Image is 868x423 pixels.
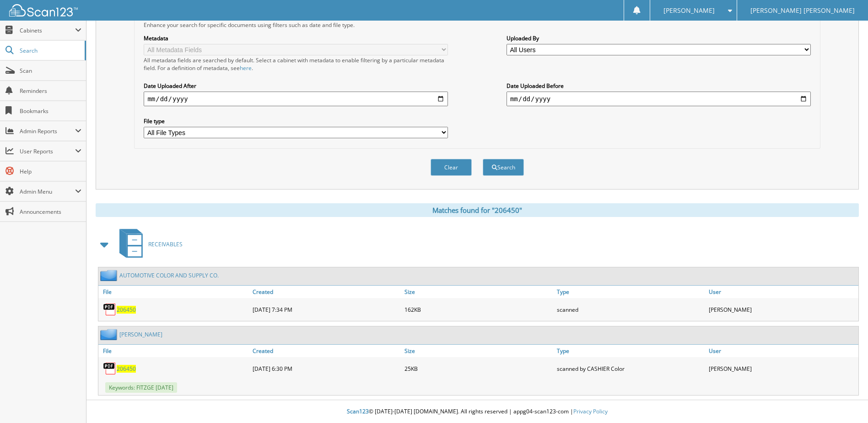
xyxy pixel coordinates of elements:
[402,359,554,378] div: 25KB
[148,240,183,248] span: RECEIVABLES
[706,286,858,298] a: User
[240,64,252,72] a: here
[706,359,858,378] div: [PERSON_NAME]
[139,21,815,29] div: Enhance your search for specific documents using filters such as date and file type.
[20,188,75,195] span: Admin Menu
[117,306,136,314] a: 206450
[103,362,117,375] img: PDF.png
[706,345,858,357] a: User
[555,359,706,378] div: scanned by CASHIER Color
[555,345,706,357] a: Type
[20,67,81,75] span: Scan
[98,286,250,298] a: File
[483,159,524,176] button: Search
[144,117,448,125] label: File type
[402,345,554,357] a: Size
[250,286,402,298] a: Created
[144,56,448,72] div: All metadata fields are searched by default. Select a cabinet with metadata to enable filtering b...
[20,87,81,95] span: Reminders
[402,286,554,298] a: Size
[20,147,75,155] span: User Reports
[20,127,75,135] span: Admin Reports
[431,159,472,176] button: Clear
[96,203,859,217] div: Matches found for "206450"
[250,345,402,357] a: Created
[117,365,136,373] a: 206450
[402,300,554,319] div: 162KB
[119,331,162,338] a: [PERSON_NAME]
[20,168,81,175] span: Help
[86,401,868,423] div: © [DATE]-[DATE] [DOMAIN_NAME]. All rights reserved | appg04-scan123-com |
[250,300,402,319] div: [DATE] 7:34 PM
[100,270,119,281] img: folder2.png
[250,359,402,378] div: [DATE] 6:30 PM
[98,345,250,357] a: File
[750,8,855,13] span: [PERSON_NAME] [PERSON_NAME]
[347,407,369,415] span: Scan123
[119,271,219,279] a: AUTOMOTIVE COLOR AND SUPPLY CO.
[103,303,117,316] img: PDF.png
[20,27,75,34] span: Cabinets
[144,82,448,90] label: Date Uploaded After
[555,300,706,319] div: scanned
[144,34,448,42] label: Metadata
[706,300,858,319] div: [PERSON_NAME]
[100,329,119,340] img: folder2.png
[822,379,868,423] iframe: Chat Widget
[507,92,811,106] input: end
[20,208,81,216] span: Announcements
[105,382,177,393] span: Keywords: FITZGE [DATE]
[555,286,706,298] a: Type
[20,107,81,115] span: Bookmarks
[663,8,715,13] span: [PERSON_NAME]
[114,226,183,262] a: RECEIVABLES
[507,82,811,90] label: Date Uploaded Before
[9,4,78,16] img: scan123-logo-white.svg
[20,47,80,54] span: Search
[144,92,448,106] input: start
[507,34,811,42] label: Uploaded By
[573,407,608,415] a: Privacy Policy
